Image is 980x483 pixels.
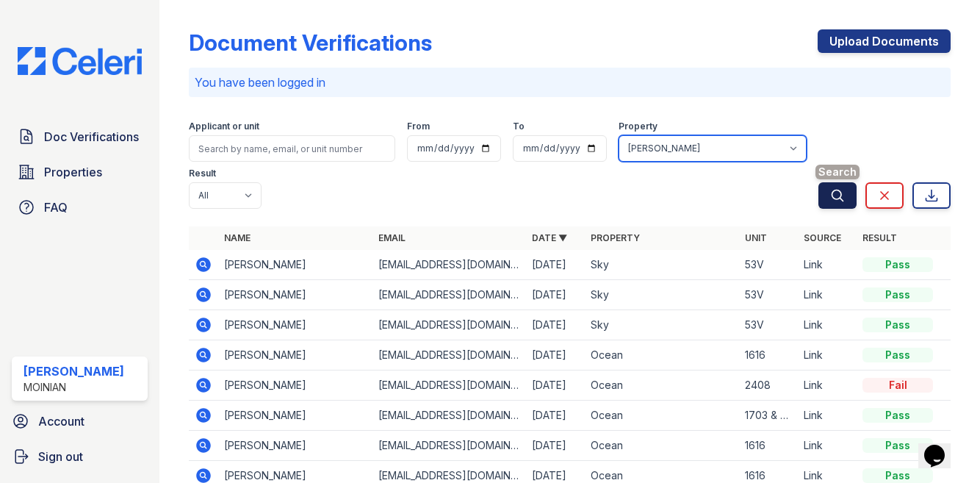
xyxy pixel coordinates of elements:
td: [DATE] [526,401,585,431]
span: Account [38,412,84,430]
div: Pass [862,348,933,362]
label: Property [619,121,657,132]
div: Moinian [24,380,124,395]
td: [PERSON_NAME] [218,280,372,310]
a: FAQ [12,193,148,222]
a: Properties [12,157,148,187]
a: Source [804,232,841,243]
td: Sky [585,250,739,280]
td: [DATE] [526,250,585,280]
a: Unit [745,232,767,243]
td: Sky [585,310,739,340]
a: Date ▼ [532,232,567,243]
td: Link [798,431,857,461]
a: Sign out [6,442,154,471]
input: Search by name, email, or unit number [189,135,395,162]
div: Fail [862,378,933,393]
td: Ocean [585,371,739,401]
td: Link [798,250,857,280]
td: [EMAIL_ADDRESS][DOMAIN_NAME] [372,431,527,461]
a: Result [862,232,897,243]
a: Property [591,232,640,243]
div: Document Verifications [189,29,432,56]
img: CE_Logo_Blue-a8612792a0a2168367f1c8372b55b34899dd931a85d93a1a3d3e32e68fde9ad4.png [6,47,154,75]
td: [EMAIL_ADDRESS][DOMAIN_NAME] [372,310,527,340]
td: [EMAIL_ADDRESS][DOMAIN_NAME] [372,280,527,310]
td: 1616 [739,431,798,461]
td: [EMAIL_ADDRESS][DOMAIN_NAME] [372,250,527,280]
label: To [513,121,525,132]
td: Link [798,310,857,340]
label: Result [189,168,216,179]
td: Ocean [585,340,739,371]
td: Sky [585,280,739,310]
td: 1703 & 3001 [739,401,798,431]
span: FAQ [44,198,68,216]
td: [EMAIL_ADDRESS][DOMAIN_NAME] [372,401,527,431]
td: [PERSON_NAME] [218,401,372,431]
div: Pass [862,257,933,272]
td: Link [798,340,857,371]
div: Pass [862,468,933,483]
span: Sign out [38,448,83,465]
td: Ocean [585,431,739,461]
span: Properties [44,163,102,181]
td: [EMAIL_ADDRESS][DOMAIN_NAME] [372,340,527,371]
a: Name [224,232,251,243]
label: Applicant or unit [189,121,259,132]
p: You have been logged in [195,74,945,91]
span: Doc Verifications [44,128,139,146]
div: Pass [862,438,933,453]
td: [PERSON_NAME] [218,310,372,340]
td: Link [798,371,857,401]
span: Search [815,165,860,179]
td: [EMAIL_ADDRESS][DOMAIN_NAME] [372,371,527,401]
label: From [407,121,430,132]
td: 53V [739,280,798,310]
td: Ocean [585,401,739,431]
div: [PERSON_NAME] [24,362,124,380]
td: [PERSON_NAME] [218,431,372,461]
td: [DATE] [526,371,585,401]
a: Account [6,407,154,436]
div: Pass [862,287,933,302]
a: Upload Documents [818,29,951,53]
td: [DATE] [526,280,585,310]
td: 53V [739,250,798,280]
td: [DATE] [526,431,585,461]
td: 1616 [739,340,798,371]
td: [DATE] [526,310,585,340]
td: [PERSON_NAME] [218,371,372,401]
button: Search [818,182,857,209]
td: [PERSON_NAME] [218,340,372,371]
td: 2408 [739,371,798,401]
iframe: chat widget [918,424,965,468]
td: [DATE] [526,340,585,371]
td: Link [798,401,857,431]
td: [PERSON_NAME] [218,250,372,280]
div: Pass [862,318,933,332]
a: Email [378,232,406,243]
div: Pass [862,408,933,423]
td: Link [798,280,857,310]
a: Doc Verifications [12,122,148,151]
td: 53V [739,310,798,340]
